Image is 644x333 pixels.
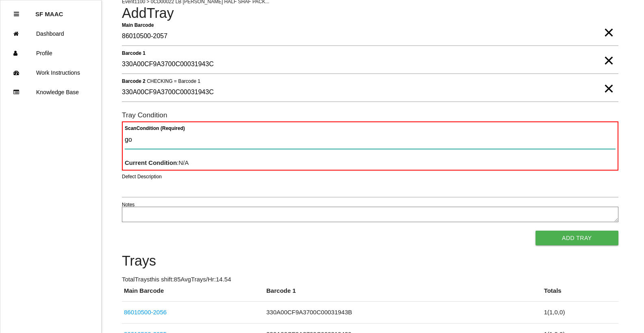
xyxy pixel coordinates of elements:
[603,44,614,61] span: Clear Input
[35,4,63,17] p: SF MAAC
[542,302,618,324] td: 1 ( 1 , 0 , 0 )
[122,50,145,56] b: Barcode 1
[122,6,618,21] h4: Add Tray
[122,111,618,119] h6: Tray Condition
[125,159,177,166] b: Current Condition
[265,286,542,302] th: Barcode 1
[147,78,200,84] span: CHECKING = Barcode 1
[265,302,542,324] td: 330A00CF9A3700C00031943B
[14,4,19,24] div: Close
[0,24,101,43] a: Dashboard
[603,16,614,32] span: Clear Input
[122,22,154,28] b: Main Barcode
[0,82,101,102] a: Knowledge Base
[124,309,167,316] a: 86010500-2056
[0,63,101,82] a: Work Instructions
[603,72,614,89] span: Clear Input
[542,286,618,302] th: Totals
[125,125,185,131] b: Scan Condition (Required)
[122,78,145,84] b: Barcode 2
[122,27,618,46] input: Required
[122,201,134,208] label: Notes
[125,159,189,166] span: : N/A
[122,253,618,269] h4: Trays
[122,286,265,302] th: Main Barcode
[536,231,618,245] button: Add Tray
[122,275,618,284] p: Total Trays this shift: 85 Avg Trays /Hr: 14.54
[122,173,162,180] label: Defect Description
[0,43,101,63] a: Profile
